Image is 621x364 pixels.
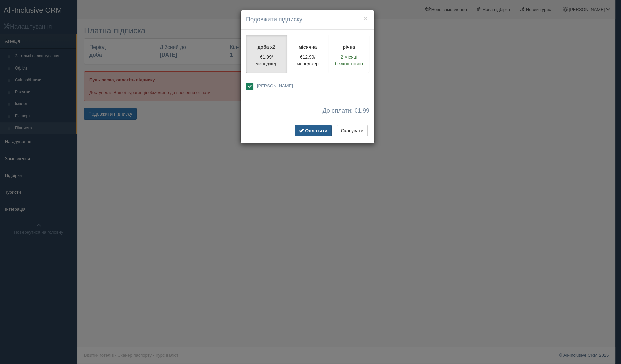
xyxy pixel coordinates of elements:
p: €1.99/менеджер [250,54,283,67]
button: Скасувати [337,125,368,136]
button: × [364,15,368,22]
p: доба x2 [250,44,283,50]
span: 1.99 [358,107,369,114]
h4: Подовжити підписку [246,15,369,24]
span: [PERSON_NAME] [257,83,293,88]
p: 2 місяці безкоштовно [332,54,365,67]
span: Оплатити [305,128,327,133]
p: річна [332,44,365,50]
span: До сплати: € [322,108,369,115]
p: €12.99/менеджер [292,54,324,67]
p: місячна [292,44,324,50]
button: Оплатити [295,125,332,136]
